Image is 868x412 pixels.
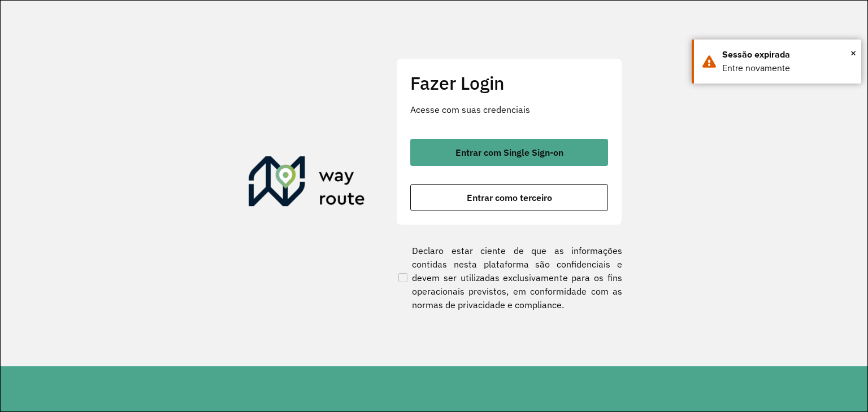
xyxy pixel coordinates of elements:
button: button [410,184,608,211]
img: Roteirizador AmbevTech [249,156,365,211]
span: Entrar com Single Sign-on [455,148,563,157]
button: button [410,139,608,166]
h2: Fazer Login [410,72,608,94]
p: Acesse com suas credenciais [410,103,608,116]
div: Sessão expirada [722,48,853,62]
span: Entrar como terceiro [467,193,552,202]
div: Entre novamente [722,62,853,75]
label: Declaro estar ciente de que as informações contidas nesta plataforma são confidenciais e devem se... [396,244,622,312]
button: Close [850,45,856,62]
span: × [850,45,856,62]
